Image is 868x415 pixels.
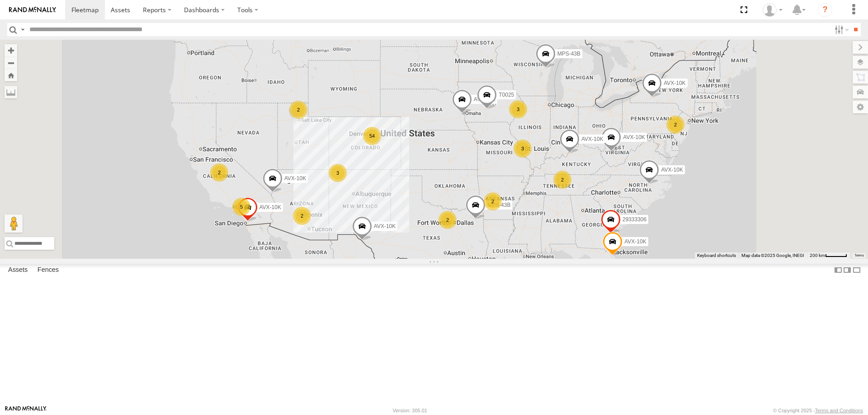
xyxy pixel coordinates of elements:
label: Fences [33,264,63,276]
span: 29333306 [623,216,646,223]
div: 2 [293,207,311,225]
span: AVX-10K [259,204,281,210]
span: MPS-43B [557,51,580,57]
label: Measure [5,86,17,98]
button: Zoom out [5,56,17,69]
span: AVX-10K [661,167,683,173]
label: Search Query [19,23,26,36]
div: © Copyright 2025 - [773,408,863,413]
div: 54 [363,127,381,145]
div: Version: 305.01 [393,408,427,413]
span: AVX-10K [623,134,645,140]
button: Zoom Home [5,69,17,81]
div: Eddie Sanchez [759,3,786,17]
label: Dock Summary Table to the Left [834,264,843,277]
span: AVX-10K [581,136,603,142]
button: Zoom in [5,44,17,56]
button: Drag Pegman onto the map to open Street View [5,214,23,233]
span: 200 km [810,253,825,258]
img: rand-logo.svg [9,7,56,13]
a: Visit our Website [5,406,47,415]
div: 2 [210,163,228,182]
label: Map Settings [853,101,868,113]
span: AVX-10K [284,175,306,182]
label: Dock Summary Table to the Right [843,264,852,277]
label: Search Filter Options [831,23,850,36]
div: 3 [514,140,532,158]
a: Terms [854,254,864,257]
span: AVX-10K [624,238,646,245]
label: Assets [4,264,32,276]
div: 3 [509,100,527,118]
div: 2 [553,171,571,189]
a: Terms and Conditions [815,408,863,413]
label: Hide Summary Table [852,264,861,277]
div: 2 [289,101,307,119]
span: AVX-10K [374,223,396,229]
div: 2 [439,211,457,229]
div: 3 [329,164,347,182]
button: Keyboard shortcuts [697,252,736,259]
span: T0025 [499,92,514,98]
button: Map Scale: 200 km per 45 pixels [807,252,850,259]
span: AVX-10K [664,80,685,86]
i: ? [818,3,832,17]
div: 2 [484,192,502,210]
div: 2 [666,116,684,134]
span: Map data ©2025 Google, INEGI [741,253,804,258]
span: AVX-10K [474,96,495,103]
div: 5 [232,198,250,216]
